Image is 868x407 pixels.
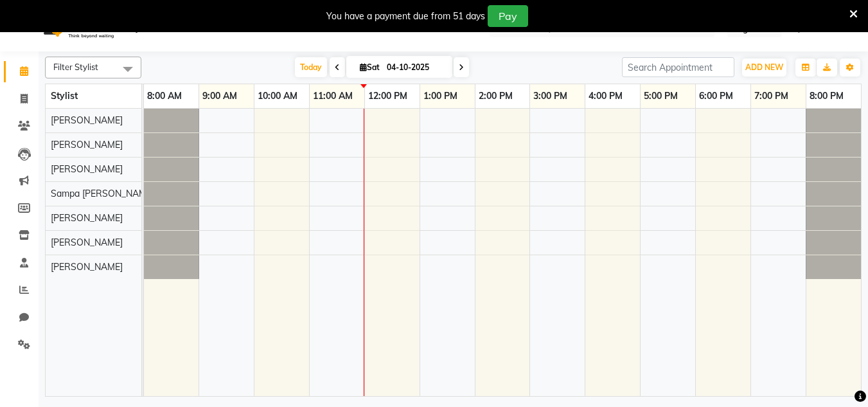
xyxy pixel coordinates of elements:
[806,87,847,105] a: 8:00 PM
[51,114,123,126] span: [PERSON_NAME]
[53,62,98,72] span: Filter Stylist
[144,87,185,105] a: 8:00 AM
[51,188,154,199] span: Sampa [PERSON_NAME]
[488,5,528,27] button: Pay
[295,57,327,77] span: Today
[383,58,447,77] input: 2025-10-04
[51,163,123,175] span: [PERSON_NAME]
[365,87,411,105] a: 12:00 PM
[475,87,516,105] a: 2:00 PM
[530,87,571,105] a: 3:00 PM
[795,23,802,34] a: 1
[745,62,783,72] span: ADD NEW
[51,212,123,224] span: [PERSON_NAME]
[254,87,301,105] a: 10:00 AM
[641,87,681,105] a: 5:00 PM
[420,87,461,105] a: 1:00 PM
[357,62,383,72] span: Sat
[585,87,626,105] a: 4:00 PM
[51,237,123,248] span: [PERSON_NAME]
[310,87,356,105] a: 11:00 AM
[622,57,734,77] input: Search Appointment
[51,261,123,273] span: [PERSON_NAME]
[696,87,736,105] a: 6:00 PM
[751,87,792,105] a: 7:00 PM
[199,87,240,105] a: 9:00 AM
[51,90,78,102] span: Stylist
[326,10,485,23] div: You have a payment due from 51 days
[51,139,123,150] span: [PERSON_NAME]
[742,59,786,77] button: ADD NEW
